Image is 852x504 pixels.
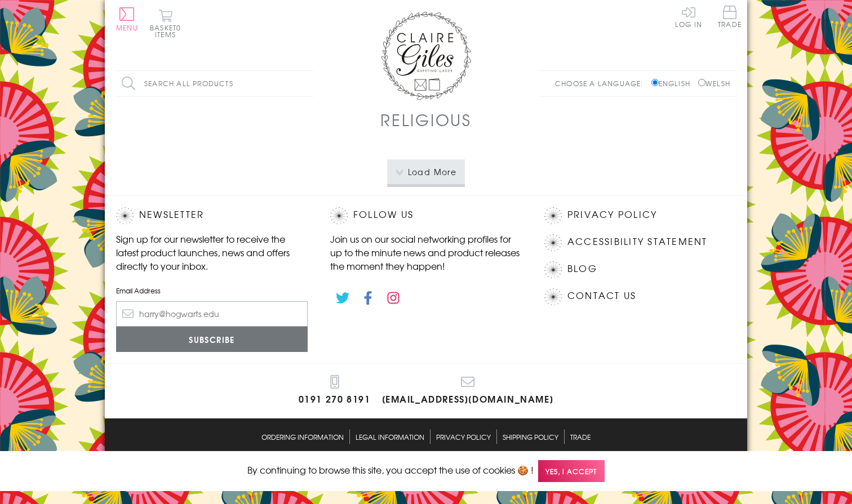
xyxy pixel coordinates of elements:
input: Welsh [698,79,705,86]
a: 0191 270 8191 [299,375,371,407]
label: Welsh [698,78,730,88]
button: Basket0 items [150,9,181,38]
a: Accessibility Statement [567,234,708,249]
label: Email Address [116,286,308,296]
a: Contact Us [567,288,636,304]
button: Menu [116,7,138,31]
a: Ordering Information [261,430,344,444]
label: English [651,78,696,88]
span: Trade [718,6,742,28]
input: Search all products [116,71,313,96]
p: Join us on our social networking profiles for up to the minute news and product releases the mome... [330,232,522,273]
input: English [651,79,659,86]
h1: Religious [380,108,472,131]
a: [EMAIL_ADDRESS][DOMAIN_NAME] [382,375,554,407]
input: Search [302,71,313,96]
a: Legal Information [356,430,424,444]
h2: Follow Us [330,207,522,224]
img: Claire Giles Greetings Cards [381,11,471,100]
span: Yes, I accept [538,460,605,482]
a: Privacy Policy [436,430,491,444]
a: Trade [718,6,742,30]
input: harry@hogwarts.edu [116,301,308,327]
h2: Newsletter [116,207,308,224]
a: Blog [567,261,597,276]
a: Privacy Policy [567,207,657,222]
p: Sign up for our newsletter to receive the latest product launches, news and offers directly to yo... [116,232,308,273]
a: Shipping Policy [503,430,558,444]
p: Choose a language: [555,78,649,88]
a: Log In [675,6,702,28]
input: Subscribe [116,327,308,352]
span: 0 items [155,23,181,39]
button: Load More [387,159,465,184]
a: Trade [570,430,591,444]
span: Menu [116,23,138,33]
